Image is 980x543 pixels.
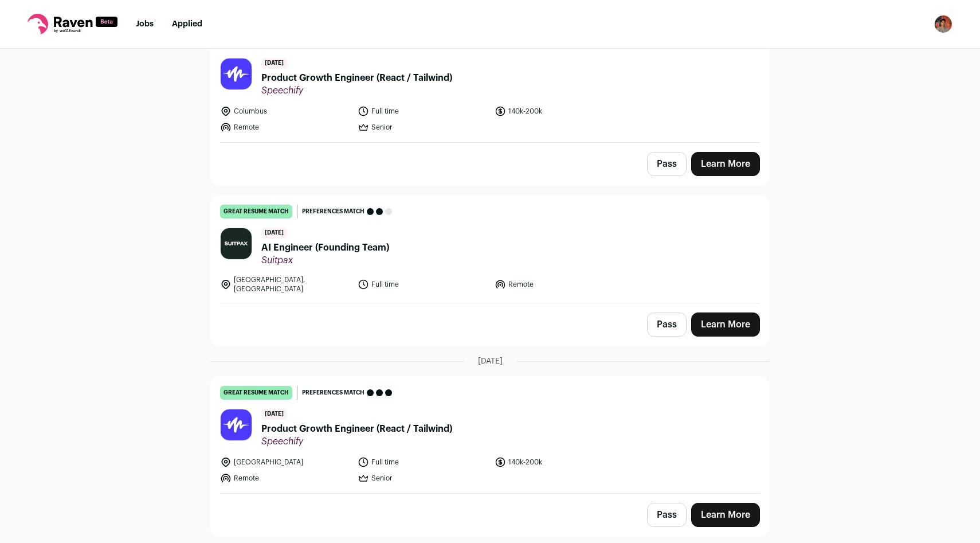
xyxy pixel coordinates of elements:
[495,456,625,468] li: 140k-200k
[220,106,351,117] li: Columbus
[302,206,364,217] span: Preferences match
[261,241,389,255] span: AI Engineer (Founding Team)
[691,503,760,527] a: Learn More
[647,152,687,176] button: Pass
[211,377,769,493] a: great resume match Preferences match [DATE] Product Growth Engineer (React / Tailwind) Speechify ...
[261,71,452,85] span: Product Growth Engineer (React / Tailwind)
[261,422,452,436] span: Product Growth Engineer (React / Tailwind)
[136,20,154,28] a: Jobs
[358,122,488,133] li: Senior
[220,386,292,400] div: great resume match
[220,205,292,218] div: great resume match
[220,456,351,468] li: [GEOGRAPHIC_DATA]
[691,152,760,176] a: Learn More
[478,356,503,367] span: [DATE]
[220,275,351,294] li: [GEOGRAPHIC_DATA], [GEOGRAPHIC_DATA]
[495,106,625,117] li: 140k-200k
[647,503,687,527] button: Pass
[221,409,252,440] img: 59b05ed76c69f6ff723abab124283dfa738d80037756823f9fc9e3f42b66bce3.jpg
[172,20,202,28] a: Applied
[261,85,452,96] span: Speechify
[647,312,687,337] button: Pass
[261,255,389,266] span: Suitpax
[495,275,625,294] li: Remote
[221,58,252,89] img: 59b05ed76c69f6ff723abab124283dfa738d80037756823f9fc9e3f42b66bce3.jpg
[358,275,488,294] li: Full time
[211,196,769,303] a: great resume match Preferences match [DATE] AI Engineer (Founding Team) Suitpax [GEOGRAPHIC_DATA]...
[261,228,287,239] span: [DATE]
[358,472,488,484] li: Senior
[691,312,760,337] a: Learn More
[934,15,952,33] button: Open dropdown
[934,15,952,33] img: 1438337-medium_jpg
[261,409,287,420] span: [DATE]
[261,436,452,447] span: Speechify
[211,26,769,142] a: great resume match Preferences match [DATE] Product Growth Engineer (React / Tailwind) Speechify ...
[220,122,351,133] li: Remote
[261,58,287,69] span: [DATE]
[358,456,488,468] li: Full time
[221,228,252,259] img: a1a5356023e353bb7c04c60845729e709c0f5720c5600558ca12408dbecefc4e.jpg
[358,106,488,117] li: Full time
[302,387,364,399] span: Preferences match
[220,472,351,484] li: Remote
